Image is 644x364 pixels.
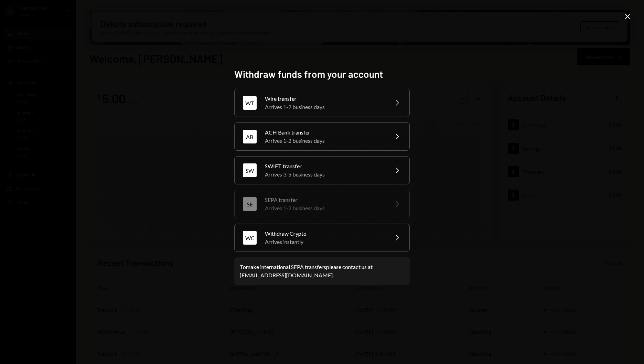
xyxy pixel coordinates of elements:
[234,67,410,81] h2: Withdraw funds from your account
[240,272,333,279] a: [EMAIL_ADDRESS][DOMAIN_NAME]
[265,95,385,103] div: Wire transfer
[243,197,257,211] div: SE
[265,103,385,111] div: Arrives 1-2 business days
[265,238,385,246] div: Arrives instantly
[265,196,385,204] div: SEPA transfer
[265,204,385,212] div: Arrives 1-2 business days
[265,137,385,145] div: Arrives 1-2 business days
[234,224,410,252] button: WCWithdraw CryptoArrives instantly
[243,231,257,245] div: WC
[240,263,404,279] div: To make international SEPA transfers please contact us at .
[234,190,410,218] button: SESEPA transferArrives 1-2 business days
[243,163,257,177] div: SW
[265,170,385,179] div: Arrives 3-5 business days
[243,130,257,143] div: AB
[243,96,257,110] div: WT
[265,229,385,238] div: Withdraw Crypto
[265,162,385,170] div: SWIFT transfer
[234,122,410,151] button: ABACH Bank transferArrives 1-2 business days
[265,128,385,137] div: ACH Bank transfer
[234,156,410,184] button: SWSWIFT transferArrives 3-5 business days
[234,89,410,117] button: WTWire transferArrives 1-2 business days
